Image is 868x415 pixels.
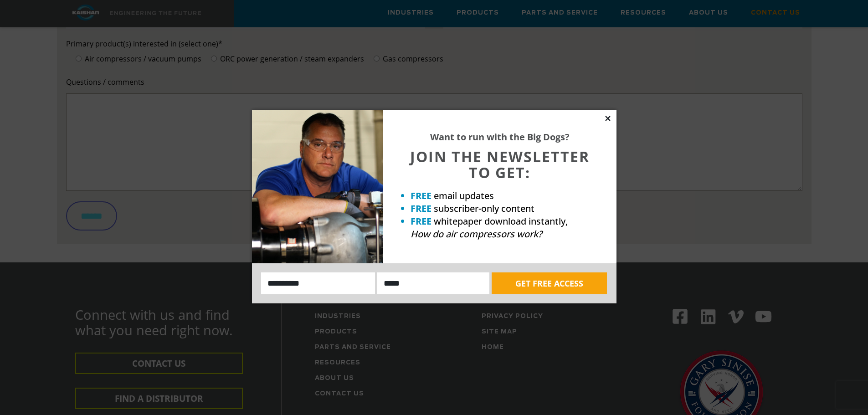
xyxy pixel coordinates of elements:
span: subscriber-only content [434,202,534,215]
strong: Want to run with the Big Dogs? [430,131,570,143]
span: email updates [434,190,494,202]
strong: FREE [411,190,431,202]
button: GET FREE ACCESS [492,272,607,294]
strong: FREE [411,215,431,227]
input: Email [377,272,489,294]
strong: FREE [411,202,431,215]
em: How do air compressors work? [411,228,542,240]
span: whitepaper download instantly, [434,215,568,227]
span: JOIN THE NEWSLETTER TO GET: [410,147,590,182]
input: Name: [261,272,375,294]
button: Close [604,114,612,123]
